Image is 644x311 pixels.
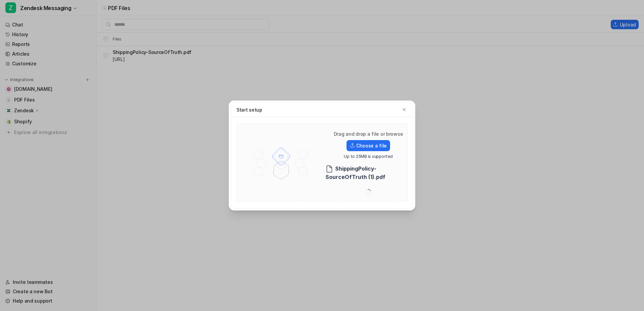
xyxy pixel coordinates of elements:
img: File upload illustration [244,139,319,186]
p: Start setup [236,106,262,113]
p: Up to 25MB is supported [344,154,392,159]
img: Upload icon [350,143,355,148]
b: ShippingPolicy-SourceOfTruth (1).pdf [325,165,385,181]
label: Choose a file [346,140,390,151]
p: Drag and drop a file or browse [334,131,403,137]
